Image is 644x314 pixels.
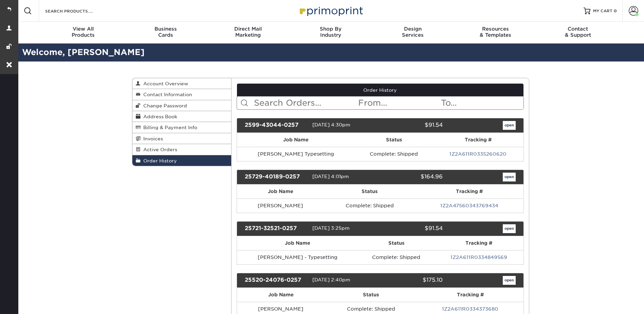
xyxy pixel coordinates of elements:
[132,78,232,89] a: Account Overview
[593,8,612,14] span: MY CART
[417,288,523,302] th: Tracking #
[141,158,177,163] span: Order History
[141,114,177,119] span: Address Book
[237,147,355,161] td: [PERSON_NAME] Typesetting
[141,81,188,86] span: Account Overview
[454,26,537,38] div: & Templates
[454,22,537,43] a: Resources& Templates
[237,250,358,264] td: [PERSON_NAME] - Typesetting
[450,255,507,260] a: 1Z2A611R0334849569
[312,122,350,127] span: [DATE] 4:30pm
[440,97,523,109] input: To...
[442,306,498,312] a: 1Z2A611R0334373680
[124,26,207,38] div: Cards
[537,26,619,32] span: Contact
[240,121,312,130] div: 2599-43044-0257
[240,276,312,285] div: 25520-24076-0257
[253,97,357,109] input: Search Orders...
[312,174,349,179] span: [DATE] 4:01pm
[141,147,177,152] span: Active Orders
[237,198,324,213] td: [PERSON_NAME]
[355,147,433,161] td: Complete: Shipped
[132,111,232,122] a: Address Book
[449,151,507,157] a: 1Z2A611R0335260620
[372,26,454,32] span: Design
[297,3,365,18] img: Primoprint
[141,103,187,108] span: Change Password
[416,185,523,198] th: Tracking #
[141,125,197,130] span: Billing & Payment Info
[503,276,516,285] a: open
[207,22,289,43] a: Direct MailMarketing
[358,236,435,250] th: Status
[358,250,435,264] td: Complete: Shipped
[435,236,523,250] th: Tracking #
[17,46,644,59] h2: Welcome, [PERSON_NAME]
[240,173,312,181] div: 25729-40189-0257
[537,22,619,43] a: Contact& Support
[42,26,125,32] span: View All
[132,155,232,166] a: Order History
[132,144,232,155] a: Active Orders
[375,173,448,181] div: $164.96
[44,7,111,15] input: SEARCH PRODUCTS.....
[237,236,358,250] th: Job Name
[289,26,372,32] span: Shop By
[42,22,125,43] a: View AllProducts
[132,122,232,133] a: Billing & Payment Info
[237,288,325,302] th: Job Name
[375,276,448,285] div: $175.10
[141,92,192,97] span: Contact Information
[237,84,523,97] a: Order History
[433,133,523,147] th: Tracking #
[440,203,498,208] a: 1Z2A47560343769434
[454,26,537,32] span: Resources
[325,288,417,302] th: Status
[357,97,440,109] input: From...
[537,26,619,38] div: & Support
[132,89,232,100] a: Contact Information
[132,133,232,144] a: Invoices
[312,277,350,282] span: [DATE] 2:40pm
[141,136,163,141] span: Invoices
[372,22,454,43] a: DesignServices
[289,26,372,38] div: Industry
[372,26,454,38] div: Services
[124,26,207,32] span: Business
[503,121,516,130] a: open
[207,26,289,38] div: Marketing
[207,26,289,32] span: Direct Mail
[355,133,433,147] th: Status
[124,22,207,43] a: BusinessCards
[240,224,312,233] div: 25721-32521-0257
[375,121,448,130] div: $91.54
[237,185,324,198] th: Job Name
[42,26,125,38] div: Products
[289,22,372,43] a: Shop ByIndustry
[132,100,232,111] a: Change Password
[375,224,448,233] div: $91.54
[312,225,350,231] span: [DATE] 3:25pm
[324,185,416,198] th: Status
[614,8,617,13] span: 0
[503,173,516,181] a: open
[237,133,355,147] th: Job Name
[503,224,516,233] a: open
[324,198,416,213] td: Complete: Shipped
